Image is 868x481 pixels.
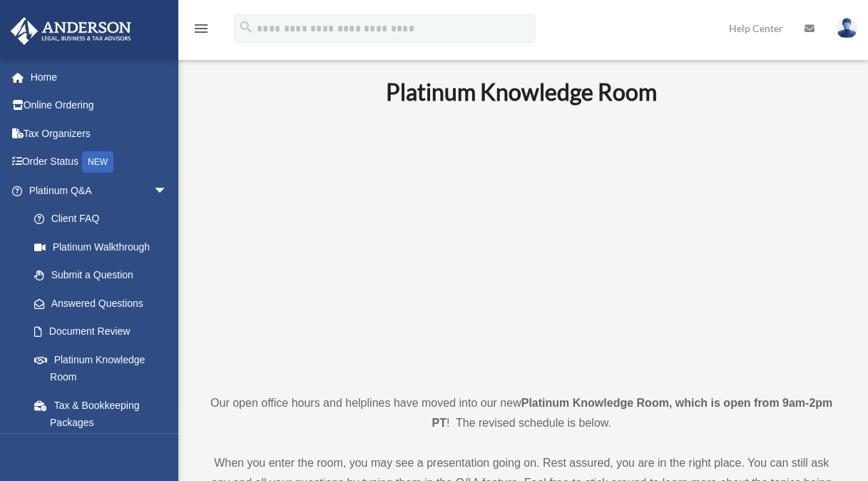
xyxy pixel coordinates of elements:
b: Platinum Knowledge Room [386,78,657,106]
span: arrow_drop_down [153,176,182,206]
img: User Pic [836,18,857,39]
a: Online Ordering [10,91,189,120]
i: menu [193,20,210,37]
strong: Platinum Knowledge Room, which is open from 9am-2pm PT [432,397,832,429]
div: NEW [82,151,113,173]
a: Tax & Bookkeeping Packages [20,391,189,437]
a: Order StatusNEW [10,148,189,177]
a: Platinum Knowledge Room [20,345,182,391]
a: Tax Organizers [10,119,189,148]
iframe: 231110_Toby_KnowledgeRoom [307,126,735,367]
a: Client FAQ [20,205,189,233]
a: Document Review [20,318,189,346]
a: Submit a Question [20,261,189,290]
img: Anderson Advisors Platinum Portal [6,17,136,45]
a: menu [193,25,210,37]
a: Platinum Walkthrough [20,233,189,261]
p: Our open office hours and helplines have moved into our new ! The revised schedule is below. [203,393,839,433]
a: Platinum Q&Aarrow_drop_down [10,176,189,205]
a: Home [10,63,189,91]
a: Answered Questions [20,289,189,318]
i: search [238,19,254,35]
